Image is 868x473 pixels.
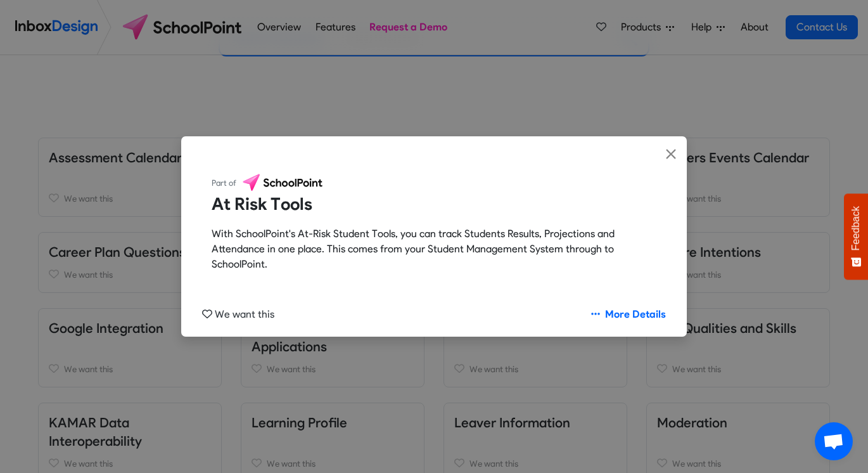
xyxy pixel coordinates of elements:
span: We want this [215,308,274,320]
span: Feedback [850,206,862,250]
a: More Details [580,302,677,327]
h4: At Risk Tools [212,193,656,216]
img: logo_schoolpoint.svg [239,172,328,193]
span: Part of [212,177,236,189]
button: We want this [191,302,285,327]
p: With SchoolPoint's At-Risk Student Tools, you can track Students Results, Projections and Attenda... [212,226,656,272]
div: Open chat [815,422,853,460]
button: Close [655,136,687,172]
button: Feedback - Show survey [844,193,868,280]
